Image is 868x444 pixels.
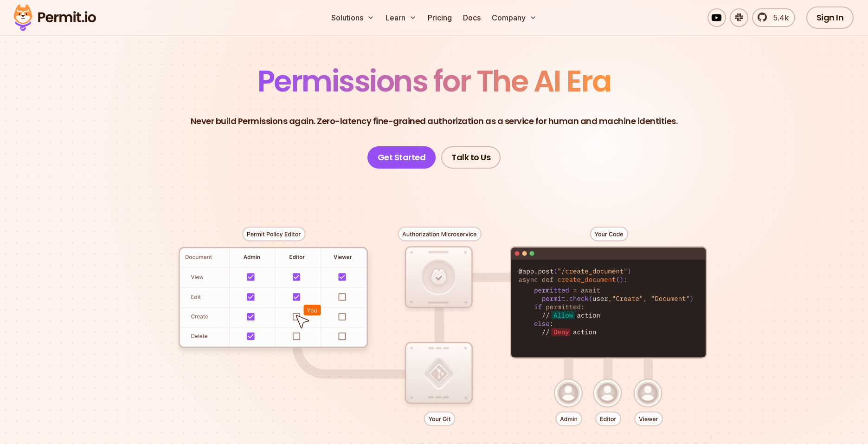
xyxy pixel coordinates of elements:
span: Permissions for The AI Era [257,60,611,102]
a: Sign In [806,7,854,29]
button: Company [488,8,540,27]
img: Permit logo [9,2,100,33]
a: Get Started [367,146,436,169]
button: Learn [382,8,420,27]
button: Solutions [328,8,378,27]
a: Pricing [424,8,456,27]
a: Docs [459,8,484,27]
a: 5.4k [752,8,795,27]
p: Never build Permissions again. Zero-latency fine-grained authorization as a service for human and... [191,115,678,128]
a: Talk to Us [441,146,501,169]
span: 5.4k [768,12,789,23]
